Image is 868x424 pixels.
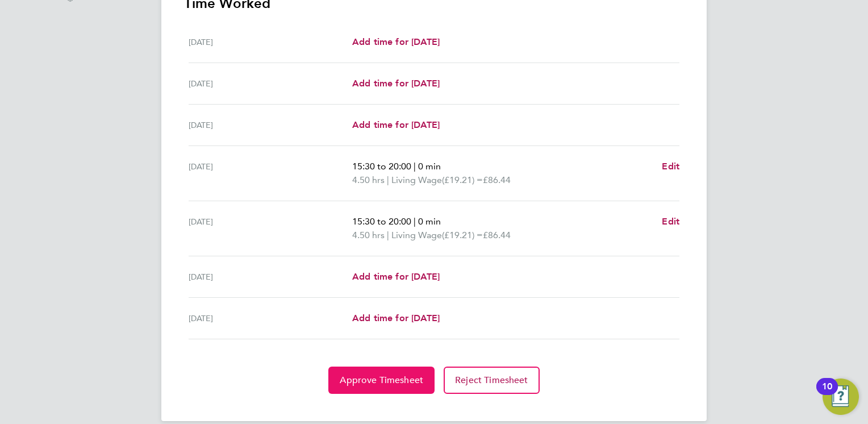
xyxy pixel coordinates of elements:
[414,161,416,172] span: |
[418,216,441,227] span: 0 min
[189,35,352,49] div: [DATE]
[352,118,440,132] a: Add time for [DATE]
[414,216,416,227] span: |
[340,375,423,386] span: Approve Timesheet
[189,77,352,90] div: [DATE]
[352,35,440,49] a: Add time for [DATE]
[352,161,411,172] span: 15:30 to 20:00
[444,367,540,394] button: Reject Timesheet
[352,270,440,284] a: Add time for [DATE]
[455,375,528,386] span: Reject Timesheet
[822,386,832,401] div: 10
[352,77,440,90] a: Add time for [DATE]
[391,228,442,242] span: Living Wage
[352,36,440,47] span: Add time for [DATE]
[823,379,859,415] button: Open Resource Center, 10 new notifications
[352,311,440,325] a: Add time for [DATE]
[387,174,389,185] span: |
[483,174,511,185] span: £86.44
[189,215,352,242] div: [DATE]
[662,215,679,228] a: Edit
[662,216,679,227] span: Edit
[189,311,352,325] div: [DATE]
[352,174,385,185] span: 4.50 hrs
[662,160,679,173] a: Edit
[391,173,442,187] span: Living Wage
[352,216,411,227] span: 15:30 to 20:00
[352,313,440,323] span: Add time for [DATE]
[418,161,441,172] span: 0 min
[352,119,440,130] span: Add time for [DATE]
[328,367,435,394] button: Approve Timesheet
[189,118,352,132] div: [DATE]
[352,230,385,240] span: 4.50 hrs
[189,160,352,187] div: [DATE]
[352,78,440,89] span: Add time for [DATE]
[483,230,511,240] span: £86.44
[352,271,440,282] span: Add time for [DATE]
[662,161,679,172] span: Edit
[189,270,352,284] div: [DATE]
[442,230,483,240] span: (£19.21) =
[387,230,389,240] span: |
[442,174,483,185] span: (£19.21) =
